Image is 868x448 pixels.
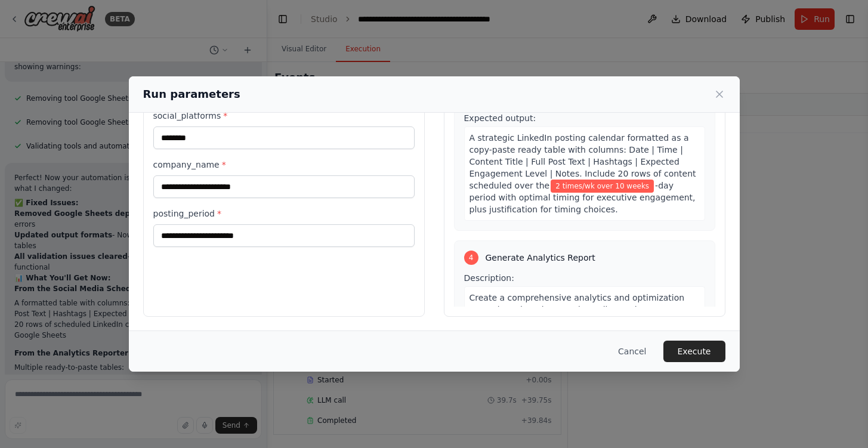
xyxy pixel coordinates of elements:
label: social_platforms [153,110,415,122]
label: posting_period [153,208,415,220]
button: Cancel [608,341,656,362]
span: -day period with optimal timing for executive engagement, plus justification for timing choices. [469,181,696,214]
div: 4 [464,251,478,265]
span: Variable: posting_period [551,180,654,193]
span: Description: [464,273,514,283]
span: Expected output: [464,113,536,123]
span: A strategic LinkedIn posting calendar formatted as a copy-paste ready table with columns: Date | ... [469,133,696,190]
h2: Run parameters [143,86,240,103]
span: Generate Analytics Report [486,252,595,264]
button: Execute [663,341,725,362]
label: company_name [153,159,415,171]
